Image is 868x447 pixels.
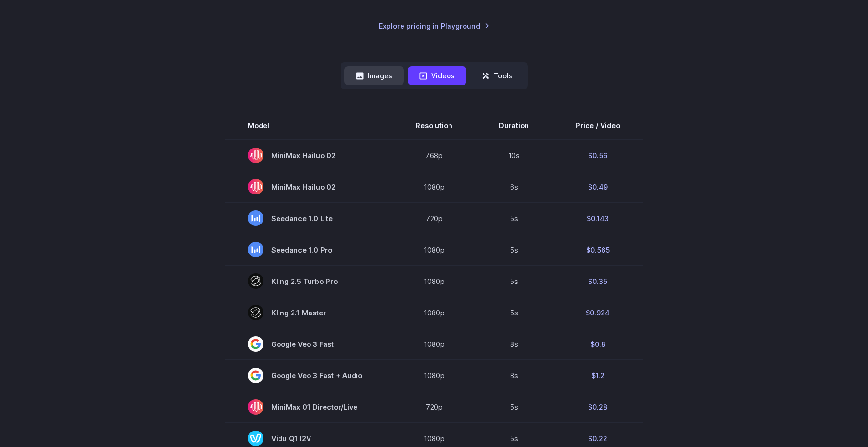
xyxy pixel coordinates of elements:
td: 1080p [392,171,476,203]
td: $0.143 [552,203,643,234]
td: 5s [476,297,552,328]
th: Duration [476,112,552,139]
td: 8s [476,360,552,391]
td: 1080p [392,297,476,328]
a: Explore pricing in Playground [379,20,490,31]
th: Resolution [392,112,476,139]
span: Seedance 1.0 Pro [248,242,369,257]
td: 1080p [392,328,476,360]
td: $0.28 [552,391,643,423]
td: 5s [476,266,552,297]
span: Vidu Q1 I2V [248,431,369,446]
button: Videos [408,66,466,85]
button: Images [344,66,404,85]
td: 1080p [392,266,476,297]
td: 10s [476,139,552,171]
span: Google Veo 3 Fast + Audio [248,368,369,383]
td: 5s [476,203,552,234]
span: MiniMax 01 Director/Live [248,399,369,415]
td: 1080p [392,234,476,266]
td: $0.56 [552,139,643,171]
td: 1080p [392,360,476,391]
td: 5s [476,234,552,266]
span: MiniMax Hailuo 02 [248,179,369,194]
td: $0.49 [552,171,643,203]
th: Price / Video [552,112,643,139]
td: $0.35 [552,266,643,297]
td: 720p [392,203,476,234]
span: Kling 2.1 Master [248,305,369,320]
button: Tools [470,66,524,85]
span: Google Veo 3 Fast [248,336,369,352]
td: $1.2 [552,360,643,391]
td: $0.8 [552,328,643,360]
span: MiniMax Hailuo 02 [248,148,369,163]
td: 5s [476,391,552,423]
td: 6s [476,171,552,203]
td: 768p [392,139,476,171]
span: Kling 2.5 Turbo Pro [248,273,369,289]
td: 8s [476,328,552,360]
span: Seedance 1.0 Lite [248,210,369,226]
td: $0.924 [552,297,643,328]
td: 720p [392,391,476,423]
th: Model [225,112,392,139]
td: $0.565 [552,234,643,266]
